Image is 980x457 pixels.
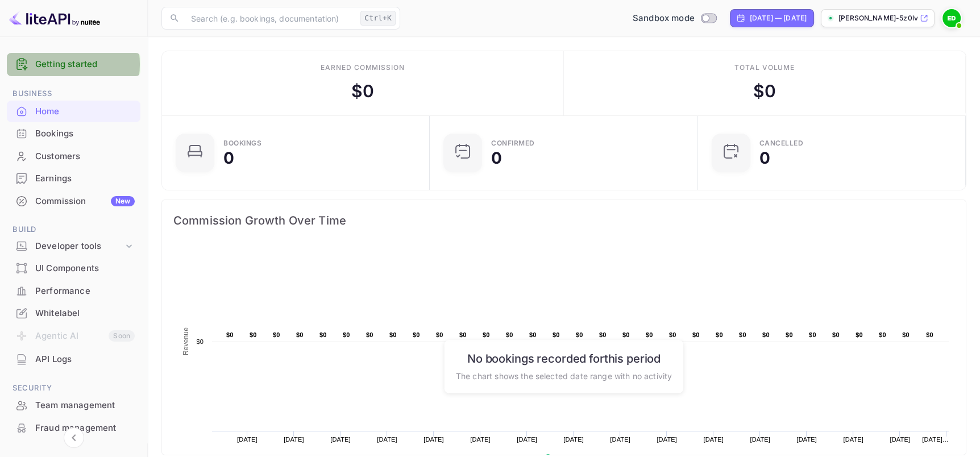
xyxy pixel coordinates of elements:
[360,11,396,26] div: Ctrl+K
[35,262,135,275] div: UI Components
[389,331,397,338] text: $0
[351,78,374,104] div: $ 0
[35,172,135,185] div: Earnings
[284,436,304,443] text: [DATE]
[226,331,234,338] text: $0
[35,105,135,118] div: Home
[35,353,135,366] div: API Logs
[7,53,140,76] div: Getting started
[7,280,140,302] div: Performance
[184,7,356,30] input: Search (e.g. bookings, documentation)
[734,63,795,73] div: Total volume
[759,150,770,166] div: 0
[716,331,723,338] text: $0
[633,12,695,25] span: Sandbox mode
[459,331,467,338] text: $0
[7,223,140,236] span: Build
[273,331,280,338] text: $0
[35,127,135,140] div: Bookings
[517,436,537,443] text: [DATE]
[7,302,140,323] a: Whitelabel
[223,140,261,147] div: Bookings
[759,140,804,147] div: CANCELLED
[926,331,933,338] text: $0
[456,369,672,381] p: The chart shows the selected date range with no activity
[7,417,140,439] div: Fraud management
[7,101,140,123] div: Home
[7,302,140,325] div: Whitelabel
[7,146,140,167] a: Customers
[35,150,135,163] div: Customers
[7,146,140,168] div: Customers
[491,150,502,166] div: 0
[942,9,961,27] img: Eddy Djaja
[646,331,653,338] text: $0
[111,196,135,206] div: New
[237,436,258,443] text: [DATE]
[35,399,135,412] div: Team management
[902,331,910,338] text: $0
[35,307,135,320] div: Whitelabel
[610,436,630,443] text: [DATE]
[7,123,140,144] a: Bookings
[657,436,677,443] text: [DATE]
[250,331,257,338] text: $0
[750,436,770,443] text: [DATE]
[491,140,535,147] div: Confirmed
[366,331,373,338] text: $0
[506,331,513,338] text: $0
[182,327,190,355] text: Revenue
[553,331,560,338] text: $0
[563,436,584,443] text: [DATE]
[7,236,140,256] div: Developer tools
[762,331,770,338] text: $0
[7,190,140,211] a: CommissionNew
[7,190,140,213] div: CommissionNew
[64,427,84,448] button: Collapse navigation
[7,394,140,417] div: Team management
[35,58,135,71] a: Getting started
[703,436,724,443] text: [DATE]
[7,168,140,190] div: Earnings
[890,436,910,443] text: [DATE]
[669,331,676,338] text: $0
[7,257,140,279] a: UI Components
[922,436,949,443] text: [DATE]…
[796,436,817,443] text: [DATE]
[321,63,405,73] div: Earned commission
[223,150,234,166] div: 0
[843,436,863,443] text: [DATE]
[838,13,917,23] p: [PERSON_NAME]-5z0lv.[PERSON_NAME]...
[35,422,135,435] div: Fraud management
[529,331,537,338] text: $0
[436,331,443,338] text: $0
[173,211,954,230] span: Commission Growth Over Time
[628,12,721,25] div: Switch to Production mode
[7,88,140,100] span: Business
[739,331,746,338] text: $0
[879,331,886,338] text: $0
[750,13,807,23] div: [DATE] — [DATE]
[319,331,327,338] text: $0
[809,331,816,338] text: $0
[7,123,140,145] div: Bookings
[377,436,397,443] text: [DATE]
[423,436,444,443] text: [DATE]
[7,257,140,280] div: UI Components
[622,331,630,338] text: $0
[9,9,100,27] img: LiteAPI logo
[7,348,140,371] div: API Logs
[296,331,304,338] text: $0
[7,348,140,369] a: API Logs
[196,338,204,345] text: $0
[7,101,140,122] a: Home
[7,280,140,301] a: Performance
[856,331,863,338] text: $0
[35,195,135,208] div: Commission
[483,331,490,338] text: $0
[456,351,672,365] h6: No bookings recorded for this period
[35,240,123,253] div: Developer tools
[7,394,140,416] a: Team management
[753,78,776,104] div: $ 0
[692,331,700,338] text: $0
